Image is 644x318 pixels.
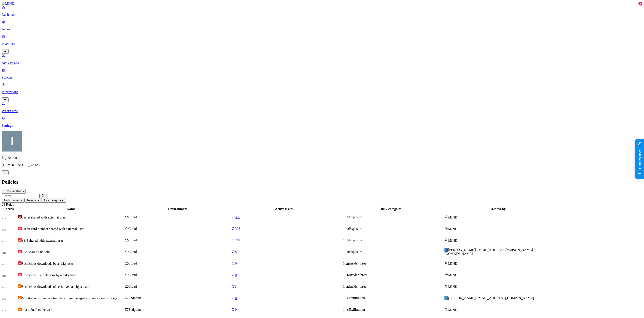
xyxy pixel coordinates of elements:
[231,285,337,288] a: 3
[231,296,337,300] a: 0
[444,296,448,300] span: IG
[444,273,448,276] img: mind-logo-icon
[2,194,40,198] input: Search
[235,273,237,277] span: 0
[2,124,642,128] p: Settings
[2,102,642,113] a: What's new
[18,227,22,230] img: severity-high
[128,262,137,265] span: Cloud
[18,207,124,211] div: Name
[18,284,22,288] img: severity-medium
[2,13,642,17] p: Dashboard
[448,215,457,219] span: MIND
[2,68,642,79] a: Policies
[444,227,448,230] img: mind-logo-icon
[2,90,642,94] p: Integrations
[235,238,240,242] span: 242
[346,285,444,288] div: Insider threat
[22,273,76,277] span: Suspicious file deletions by a risky user
[235,250,238,254] span: 80
[2,6,642,17] a: Dashboard
[2,61,642,65] p: Activity Log
[2,131,22,152] img: Itay Aviran
[444,207,550,211] div: Created by
[448,285,457,288] span: MIND
[346,215,444,219] div: Exposure
[444,215,448,218] img: mind-logo-icon
[22,262,73,265] span: Suspicious downloads by a risky user
[22,296,117,300] span: Monitor sensitive data transfers to unmanaged accounts cloud storage
[346,296,444,300] div: Exfiltration
[3,199,19,202] span: Environment
[2,179,642,185] h2: Policies
[128,227,137,230] span: Cloud
[235,308,237,311] span: 0
[2,189,26,194] button: Create Policy
[128,285,137,288] span: Cloud
[448,273,457,277] span: MIND
[346,262,444,265] div: Insider threat
[2,203,14,206] span: 24 Rules
[2,20,642,31] a: Issues
[235,285,237,288] span: 3
[2,42,642,46] p: Inventory
[448,239,457,242] span: MIND
[2,156,642,160] p: Itay Aviran
[231,207,337,211] div: Active issues
[346,227,444,231] div: Exposure
[231,215,337,219] a: 386
[2,2,14,6] img: MIND
[448,262,457,265] span: MIND
[18,308,22,311] img: severity-medium
[444,261,448,265] img: mind-logo-icon
[2,109,642,113] p: What's new
[128,308,141,311] span: Endpoint
[128,296,141,300] span: Endpoint
[2,83,642,101] a: Integrations
[22,227,83,231] span: Credit card number shared with external user
[235,296,237,300] span: 0
[22,285,88,288] span: Suspicious downloads of sensitive data by a user
[338,207,444,211] div: Risk category
[26,199,37,202] span: Severity
[125,207,231,211] div: Environment
[2,2,642,6] a: MIND
[638,2,642,6] div: 5
[43,199,61,202] span: Risk category
[22,239,63,242] span: SSN shared with external user
[231,238,337,242] a: 242
[2,116,642,128] a: Settings
[235,262,237,265] span: 0
[444,238,448,242] img: mind-logo-icon
[2,76,642,79] p: Policies
[22,215,65,219] span: Secret shared with external user
[235,215,240,219] span: 386
[18,261,22,265] img: severity-high
[448,227,457,231] span: MIND
[444,248,448,252] span: RI
[231,262,337,265] a: 0
[448,308,457,312] span: MIND
[2,207,17,211] div: Active
[18,250,22,253] img: severity-high
[22,308,52,312] span: PCI upload to the web
[2,35,642,53] a: Inventory
[346,273,444,277] div: Insider threat
[235,227,240,230] span: 305
[18,238,22,242] img: severity-high
[346,250,444,254] div: Exposure
[18,296,22,299] img: severity-medium
[18,215,22,218] img: severity-critical
[448,296,534,300] span: [PERSON_NAME][EMAIL_ADDRESS][DOMAIN_NAME]
[128,273,137,277] span: Cloud
[444,284,448,288] img: mind-logo-icon
[231,250,337,254] a: 80
[444,248,533,256] span: [PERSON_NAME][EMAIL_ADDRESS][PERSON_NAME][DOMAIN_NAME]
[231,227,337,231] a: 305
[346,308,444,312] div: Exfiltration
[635,139,644,179] iframe: Marker.io feedback button
[22,250,50,254] span: File Shared Publicly
[128,215,137,219] span: Cloud
[444,308,448,311] img: mind-logo-icon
